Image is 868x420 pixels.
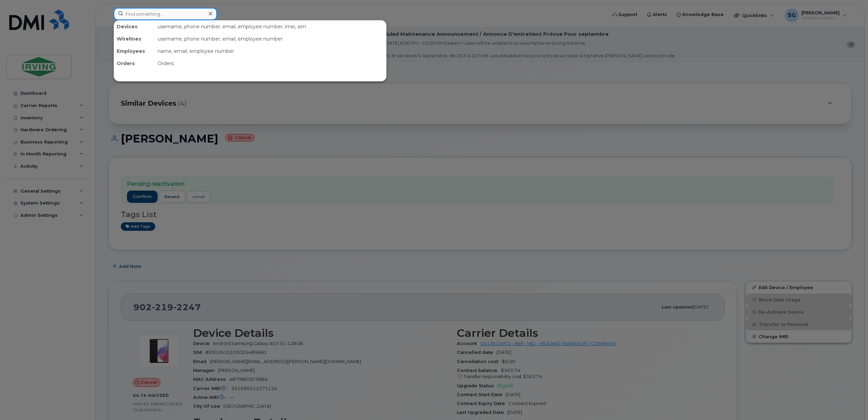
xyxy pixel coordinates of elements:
[155,33,386,45] div: username, phone number, email, employee number
[114,45,155,57] div: Employees
[155,57,386,70] div: Orders
[114,57,155,70] div: Orders
[155,45,386,57] div: name, email, employee number
[114,20,155,33] div: Devices
[155,20,386,33] div: username, phone number, email, employee number, imei, sim
[114,33,155,45] div: Wirelines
